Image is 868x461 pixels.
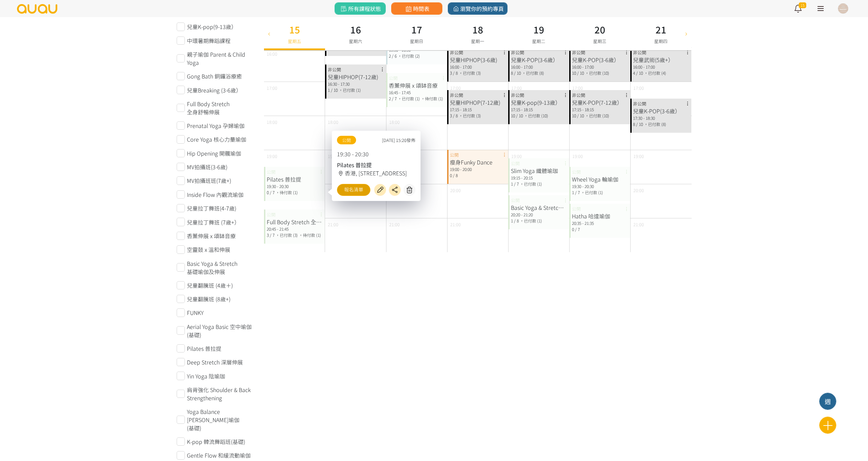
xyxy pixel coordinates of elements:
span: 兒童K-pop(9-13歲） [187,23,237,31]
span: 兒童翻騰班 (4歲＋) [187,281,233,289]
h3: 19 [532,23,545,37]
span: 17:00 [267,85,277,91]
div: Pilates 普拉提 [267,175,322,183]
div: 瘦身Funky Dance [450,158,505,166]
span: Yin Yoga 陰瑜珈 [187,372,225,380]
span: / 10 [636,121,643,127]
div: 兒童K-POP(7-12歲） [572,98,628,106]
span: ，已付款 (2) [398,53,420,59]
div: 兒童HIPHOP(7-12歲) [450,98,505,106]
div: 週 [820,397,836,406]
div: Full Body Stretch 全身舒暢伸展 [267,218,322,226]
span: Pilates 普拉提 [187,344,221,352]
span: ，已付款 (1) [520,218,542,224]
span: 所有課程狀態 [339,4,381,13]
div: Hatha 哈達瑜伽 [572,212,628,220]
div: 兒童HIPHOP(3-6歲) [450,56,505,64]
span: / 6 [392,53,397,59]
span: / 10 [514,70,521,76]
div: 19:15 - 20:15 [511,175,567,181]
span: ，已付款 (1) [339,87,361,93]
span: 星期一 [471,38,484,44]
span: 兒童翻騰班 (8歲+) [187,295,231,303]
span: 親子瑜伽 Parent & Child Yoga [187,50,254,67]
span: 19:00 [633,153,644,159]
span: 星期日 [410,38,423,44]
span: 兒童拉丁舞班(4-7歲) [187,204,236,212]
span: ，已付款 (1) [398,96,420,101]
span: 星期三 [593,38,606,44]
img: logo.svg [16,4,58,14]
span: / 10 [577,70,584,76]
div: 兒童武術(5歲+） [633,56,689,64]
span: Yoga Balance [PERSON_NAME]瑜伽(基礎) [187,407,254,432]
div: 16:00 - 17:00 [511,64,567,70]
span: / 7 [575,226,580,232]
span: / 7 [392,96,397,101]
span: 4 [633,70,635,76]
div: 兒童K-POP(3-6歲） [511,56,567,64]
span: ，已付款 (1) [520,181,542,187]
span: Basic Yoga & Stretch 基礎瑜伽及伸展 [187,259,254,276]
span: 10 [572,70,576,76]
h3: 21 [654,23,667,37]
span: 10 [511,113,515,118]
span: Prenatal Yoga 孕婦瑜伽 [187,121,245,130]
span: ，已付款 (3) [459,70,481,76]
span: ，已付款 (8) [522,70,544,76]
span: 17:00 [633,85,644,91]
a: 時間表 [391,2,442,15]
span: Hip Opening 開髖瑜伽 [187,149,241,157]
span: ，已付款 (10) [585,70,609,76]
span: 18:00 [389,119,400,125]
span: 17:00 [450,85,461,91]
span: 18:00 [328,119,338,125]
span: 香薰伸展 x 頌缽音療 [187,232,236,240]
div: Basic Yoga & Stretch 基礎瑜伽及伸展 [511,203,567,212]
span: Gentle Flow 和緩流動瑜伽 [187,451,251,459]
span: [DATE] 15:20發佈 [382,137,415,143]
span: 星期六 [349,38,362,44]
span: 0 [450,172,452,178]
span: 8 [633,121,635,127]
span: 瀏覽你的預約專頁 [452,4,504,13]
span: 中環暑期舞蹈課程 [187,37,231,45]
span: / 10 [331,87,338,93]
span: 21:00 [450,221,461,228]
div: Slim Yoga 纖體瑜珈 [511,167,567,175]
div: 20:35 - 21:35 [572,220,628,226]
span: ，已付款 (4) [644,70,666,76]
div: 兒童K-POP(3-6歲） [633,107,689,115]
span: / 8 [453,172,458,178]
div: 17:30 - 18:30 [633,115,689,121]
span: 兒童拉丁舞班 (7歲+） [187,218,240,226]
div: Pilates 普拉提 [337,161,415,169]
span: / 10 [516,113,523,118]
div: 19:00 - 20:00 [450,166,505,172]
span: / 8 [453,70,458,76]
span: FUNKY [187,308,204,317]
span: 星期二 [532,38,545,44]
span: / 7 [514,181,519,187]
div: 17:15 - 18:15 [450,106,505,113]
div: 17:15 - 18:15 [511,106,567,113]
span: 2 [389,53,391,59]
span: 16:00 [267,51,277,57]
span: / 7 [270,232,275,238]
span: MV拍攝班班(7歲+) [187,176,231,185]
span: ，待付款 (1) [421,96,443,101]
span: 15 [799,2,806,8]
span: 17:00 [572,85,583,91]
div: 香薰伸展 x 頌缽音療 [389,81,444,89]
span: Aerial Yoga Basic 空中瑜伽(基礎) [187,322,254,339]
div: 香港, [STREET_ADDRESS] [337,169,415,177]
span: ，待付款 (1) [276,189,298,195]
div: 兒童HIPHOP(7-12歲) [328,73,383,81]
span: 19:00 [267,153,277,159]
span: MV拍攝班(3-6歲) [187,163,227,171]
span: 3 [267,232,269,238]
span: ，已付款 (3) [276,232,298,238]
span: / 7 [270,189,275,195]
h3: 15 [288,23,301,37]
span: ，已付款 (3) [459,113,481,118]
